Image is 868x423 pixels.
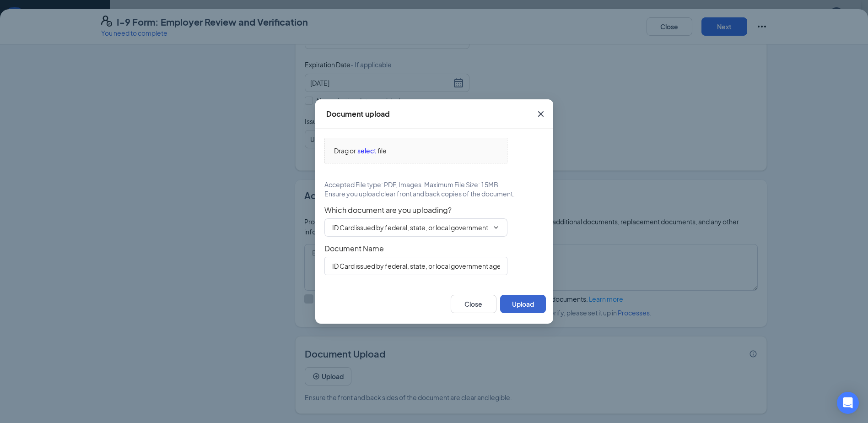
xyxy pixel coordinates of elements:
button: Close [451,295,496,313]
input: Enter document name [324,257,507,275]
div: Open Intercom Messenger [837,392,859,414]
span: Drag or [334,146,356,156]
button: Close [528,99,553,129]
input: Select document type [332,222,489,233]
svg: Cross [535,108,546,119]
span: Accepted File type: PDF, Images. Maximum File Size: 15MB [324,180,498,189]
div: Document upload [326,109,390,119]
span: file [377,146,387,156]
svg: ChevronDown [492,224,500,231]
button: Upload [500,295,546,313]
span: select [357,146,376,156]
span: Document Name [324,244,544,253]
span: Ensure you upload clear front and back copies of the document. [324,189,515,198]
span: Drag orselectfile [325,138,507,163]
span: Which document are you uploading? [324,206,544,215]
